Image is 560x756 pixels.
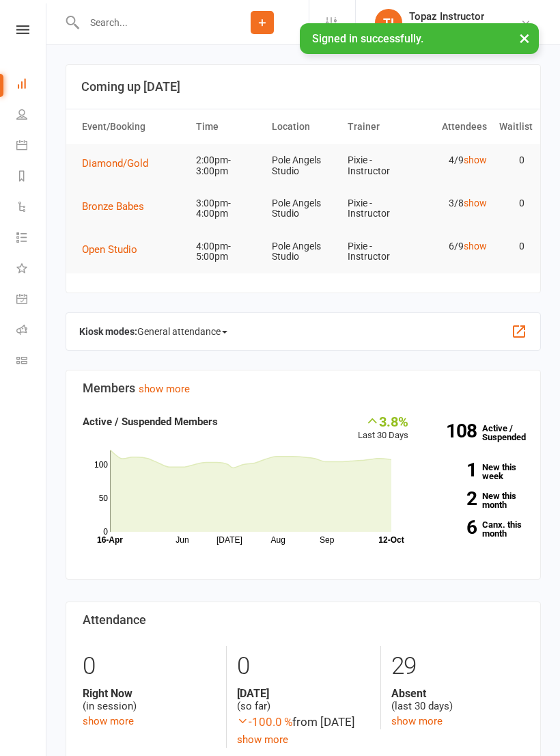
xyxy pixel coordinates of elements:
[341,144,417,187] td: Pixie - Instructor
[417,230,493,262] td: 6/9
[137,321,227,342] span: General attendance
[81,80,525,94] h3: Coming up [DATE]
[464,154,487,165] a: show
[83,381,524,395] h3: Members
[266,187,341,230] td: Pole Angels Studio
[16,70,47,100] a: Dashboard
[82,157,148,170] span: Diamond/Gold
[429,422,477,440] strong: 108
[341,230,417,273] td: Pixie - Instructor
[237,687,369,713] div: (so far)
[82,241,147,258] button: Open Studio
[190,187,266,230] td: 3:00pm-4:00pm
[391,715,443,727] a: show more
[190,144,266,187] td: 2:00pm-3:00pm
[83,687,216,700] strong: Right Now
[417,187,493,219] td: 3/8
[16,162,47,193] a: Reports
[83,715,134,727] a: show more
[83,613,524,627] h3: Attendance
[16,316,47,347] a: Roll call kiosk mode
[139,383,190,395] a: show more
[409,10,484,23] div: Topaz Instructor
[391,646,524,687] div: 29
[312,32,423,45] span: Signed in successfully.
[417,144,493,176] td: 4/9
[493,187,531,219] td: 0
[82,155,158,172] button: Diamond/Gold
[429,518,477,537] strong: 6
[82,243,137,256] span: Open Studio
[266,144,341,187] td: Pole Angels Studio
[237,646,369,687] div: 0
[82,200,144,213] span: Bronze Babes
[266,109,341,144] th: Location
[493,144,531,176] td: 0
[76,109,190,144] th: Event/Booking
[375,9,402,36] div: TI
[237,713,369,731] div: from [DATE]
[493,109,531,144] th: Waitlist
[417,109,493,144] th: Attendees
[82,198,154,215] button: Bronze Babes
[493,230,531,262] td: 0
[409,23,484,35] div: Pole Angels
[464,241,487,252] a: show
[83,416,218,428] strong: Active / Suspended Members
[237,687,369,700] strong: [DATE]
[16,131,47,162] a: Calendar
[429,489,477,508] strong: 2
[429,461,477,479] strong: 1
[391,687,524,713] div: (last 30 days)
[16,347,47,377] a: Class kiosk mode
[79,326,137,337] strong: Kiosk modes:
[83,646,216,687] div: 0
[80,13,216,32] input: Search...
[391,687,524,700] strong: Absent
[464,198,487,208] a: show
[16,100,47,131] a: People
[237,715,292,729] span: -100.0 %
[83,687,216,713] div: (in session)
[16,285,47,316] a: General attendance kiosk mode
[341,109,417,144] th: Trainer
[16,254,47,285] a: What's New
[237,733,288,746] a: show more
[190,109,266,144] th: Time
[422,414,534,452] a: 108Active / Suspended
[429,463,524,481] a: 1New this week
[190,230,266,273] td: 4:00pm-5:00pm
[429,491,524,509] a: 2New this month
[512,23,537,53] button: ×
[429,520,524,538] a: 6Canx. this month
[341,187,417,230] td: Pixie - Instructor
[358,414,408,429] div: 3.8%
[266,230,341,273] td: Pole Angels Studio
[358,414,408,443] div: Last 30 Days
